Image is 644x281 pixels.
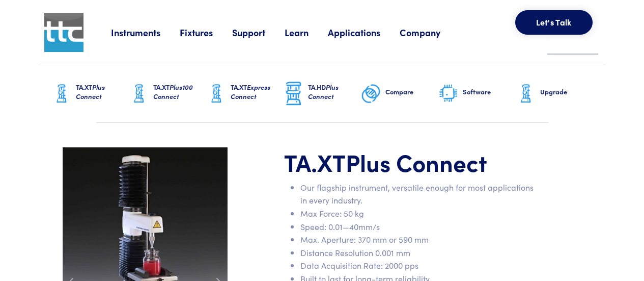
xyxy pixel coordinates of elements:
a: Upgrade [516,65,593,122]
li: Our flagship instrument, versatile enough for most applications in every industry. [300,181,538,207]
img: compare-graphic.png [361,81,381,107]
h6: TA.XT [231,83,284,101]
li: Speed: 0.01—40mm/s [300,220,538,234]
a: TA.XTExpress Connect [206,65,284,122]
h6: TA.HD [308,83,361,101]
span: Plus100 Connect [153,82,193,101]
img: ta-xt-graphic.png [51,81,72,107]
span: Plus Connect [346,145,487,178]
a: TA.XTPlus100 Connect [129,65,206,122]
a: Learn [285,26,328,39]
h6: Upgrade [540,87,593,96]
a: Applications [328,26,400,39]
span: Plus Connect [76,82,105,101]
a: Compare [361,65,438,122]
a: Instruments [111,26,180,39]
h6: Compare [385,87,438,96]
a: Software [438,65,516,122]
span: Express Connect [231,82,270,101]
a: Fixtures [180,26,232,39]
li: Max Force: 50 kg [300,207,538,220]
a: TA.HDPlus Connect [284,65,361,122]
img: ta-xt-graphic.png [516,81,536,107]
h6: TA.XT [153,83,206,101]
h6: Software [463,87,516,96]
img: software-graphic.png [438,83,459,105]
img: ta-xt-graphic.png [206,81,227,107]
img: ta-hd-graphic.png [284,81,304,107]
li: Max. Aperture: 370 mm or 590 mm [300,233,538,246]
img: ta-xt-graphic.png [129,81,149,107]
a: TA.XTPlus Connect [51,65,129,122]
h6: TA.XT [76,83,129,101]
h1: TA.XT [284,147,538,177]
img: ttc_logo_1x1_v1.0.png [44,13,83,52]
a: Support [232,26,285,39]
li: Distance Resolution 0.001 mm [300,246,538,260]
button: Let's Talk [515,10,593,35]
a: Company [400,26,460,39]
li: Data Acquisition Rate: 2000 pps [300,259,538,272]
span: Plus Connect [308,82,339,101]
